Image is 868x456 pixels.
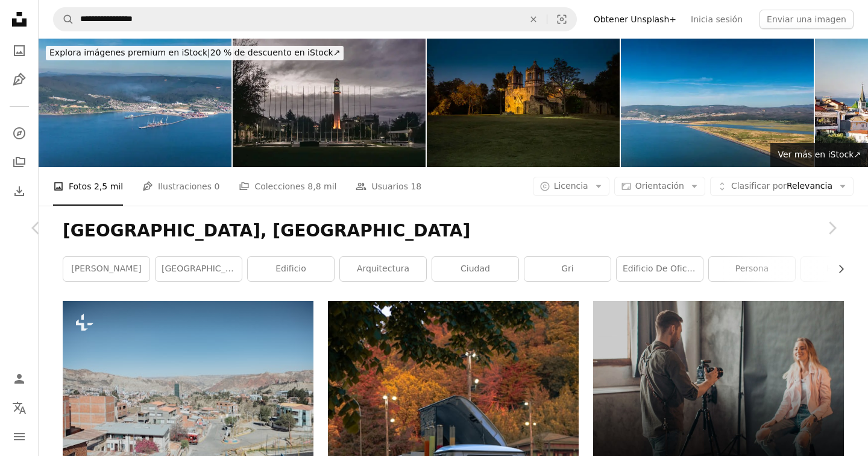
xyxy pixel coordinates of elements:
[340,257,426,281] a: arquitectura
[709,257,795,281] a: persona
[248,257,334,281] a: edificio
[7,150,31,174] a: Colecciones
[427,39,620,167] img: Misión a Concepción - San Antonio, TX
[520,8,547,31] button: Borrar
[239,167,336,206] a: Colecciones 8,8 mil
[635,181,684,191] span: Orientación
[547,8,576,31] button: Búsqueda visual
[770,143,868,167] a: Ver más en iStock↗
[39,39,231,167] img: Bahía de concepción - Chile
[233,39,426,167] img: Explanada de la Universidad de Concepción
[39,39,351,68] a: Explora imágenes premium en iStock|20 % de descuento en iStock↗
[307,180,336,193] span: 8,8 mil
[49,48,210,57] span: Explora imágenes premium en iStock |
[731,180,832,192] span: Relevancia
[587,10,684,29] a: Obtener Unsplash+
[156,257,242,281] a: [GEOGRAPHIC_DATA]
[7,121,31,145] a: Explorar
[614,177,705,196] button: Orientación
[684,10,750,29] a: Inicia sesión
[356,167,421,206] a: Usuarios 18
[710,177,854,196] button: Clasificar porRelevancia
[533,177,609,196] button: Licencia
[524,257,611,281] a: gri
[7,425,31,449] button: Menú
[7,367,31,391] a: Iniciar sesión / Registrarse
[54,8,74,31] button: Buscar en Unsplash
[432,257,518,281] a: ciudad
[796,170,868,286] a: Siguiente
[214,180,219,193] span: 0
[46,46,344,60] div: 20 % de descuento en iStock ↗
[7,396,31,420] button: Idioma
[731,181,787,191] span: Clasificar por
[142,167,219,206] a: Ilustraciones 0
[7,39,31,63] a: Fotos
[63,220,844,242] h1: [GEOGRAPHIC_DATA], [GEOGRAPHIC_DATA]
[63,379,313,390] a: Vista de una ciudad con montañas al fondo
[759,10,854,29] button: Enviar una imagen
[778,150,861,159] span: Ver más en iStock ↗
[63,257,149,281] a: [PERSON_NAME]
[621,39,814,167] img: Bahía de concepción - Chile
[53,7,577,31] form: Encuentra imágenes en todo el sitio
[7,68,31,92] a: Ilustraciones
[617,257,703,281] a: Edificio de oficina
[410,180,421,193] span: 18
[554,181,588,191] span: Licencia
